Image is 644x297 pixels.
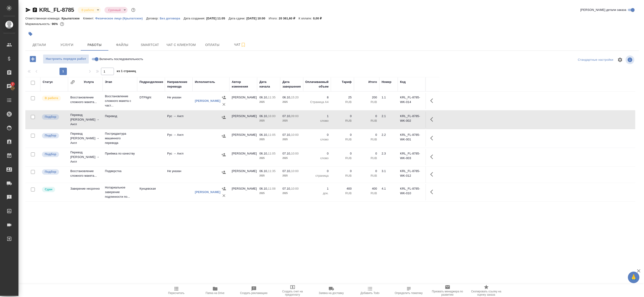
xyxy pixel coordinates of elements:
[282,80,301,89] div: Дата завершения
[229,42,251,48] span: Чат
[168,291,184,295] span: Пересчитать
[42,151,66,158] div: Можно подбирать исполнителей
[105,169,135,173] p: Подверстка
[139,42,161,48] span: Smartcat
[333,151,352,156] p: 0
[356,118,377,123] p: RUB
[282,96,291,99] p: 06.10,
[614,54,626,65] span: Настроить таблицу
[117,68,136,75] span: из 1 страниц
[137,93,165,109] td: DTPlight
[25,29,36,39] button: Добавить тэг
[229,184,257,200] td: [PERSON_NAME]
[165,130,193,146] td: Рус → Англ
[333,118,352,123] p: RUB
[42,95,66,101] div: Исполнитель выполняет работу
[195,190,220,194] a: [PERSON_NAME]
[306,186,329,191] p: 1
[279,17,299,20] p: 20 361,60 ₽
[220,133,227,139] button: Назначить
[259,96,268,99] p: 06.10,
[259,173,278,178] p: 2025
[630,273,638,282] span: 🙏
[282,137,301,142] p: 2025
[398,130,425,146] td: KRL_FL-8785-WK-001
[195,80,215,84] div: Исполнитель
[306,156,329,161] p: слово
[259,114,268,118] p: 06.10,
[139,80,163,84] div: Подразделение
[291,96,299,99] p: 15:20
[400,80,406,84] div: Код
[146,17,160,20] p: Договор:
[68,167,103,183] td: Восстановление сложного макета...
[398,149,425,165] td: KRL_FL-8785-WK-003
[42,186,66,193] div: Менеджер проверил работу исполнителя, передает ее на следующий этап
[165,93,193,109] td: Не указан
[427,169,439,180] button: Здесь прячутся важные кнопки
[195,99,220,103] a: [PERSON_NAME]
[356,169,377,173] p: 0
[268,133,276,136] p: 11:05
[166,42,196,48] span: Чат с клиентом
[427,95,439,106] button: Здесь прячутся важные кнопки
[276,290,309,296] span: Создать счет на предоплату
[259,156,278,161] p: 2025
[259,118,278,123] p: 2025
[282,173,301,178] p: 2025
[232,80,255,89] div: Автор изменения
[105,114,135,118] p: Перевод
[196,284,234,297] button: Папка на Drive
[333,95,352,100] p: 25
[259,187,268,190] p: 06.10,
[68,129,103,148] td: Перевод [PERSON_NAME] → Англ
[319,291,344,295] span: Заявка на доставку
[269,17,279,20] p: Итого:
[240,42,246,48] svg: Подписаться
[398,112,425,128] td: KRL_FL-8785-WK-002
[342,80,352,84] div: Тариф
[206,17,229,20] p: [DATE] 11:05
[306,173,329,178] p: страница
[282,114,291,118] p: 07.10,
[45,170,56,174] p: Подбор
[306,114,329,118] p: 1
[306,191,329,196] p: док.
[299,17,313,20] p: К оплате:
[234,284,273,297] button: Создать рекламацию
[333,114,352,118] p: 0
[28,42,50,48] span: Детали
[395,291,423,295] span: Определить тематику
[351,284,389,297] button: Добавить Todo
[427,114,439,125] button: Здесь прячутся важные кнопки
[427,186,439,197] button: Здесь прячутся важные кнопки
[291,187,299,190] p: 10:00
[105,80,112,84] div: Этап
[356,114,377,118] p: 0
[291,169,299,173] p: 10:00
[282,100,301,104] p: 2025
[360,291,379,295] span: Добавить Todo
[427,133,439,144] button: Здесь прячутся важные кнопки
[291,114,299,118] p: 09:00
[206,291,225,295] span: Папка на Drive
[259,100,278,104] p: 2025
[78,7,101,13] div: В работе
[165,112,193,128] td: Рус → Англ
[282,169,291,173] p: 07.10,
[333,191,352,196] p: RUB
[398,184,425,200] td: KRL_FL-8785-WK-010
[259,80,278,89] div: Дата начала
[25,17,62,20] p: Ответственная команда:
[333,169,352,173] p: 0
[333,156,352,161] p: RUB
[83,42,106,48] span: Работы
[356,186,377,191] p: 400
[333,186,352,191] p: 400
[273,284,312,297] button: Создать счет на предоплату
[268,152,276,155] p: 11:05
[45,187,52,192] p: Сдан
[107,8,122,12] button: Срочный
[165,167,193,183] td: Не указан
[431,290,464,296] span: Призвать менеджера по развитию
